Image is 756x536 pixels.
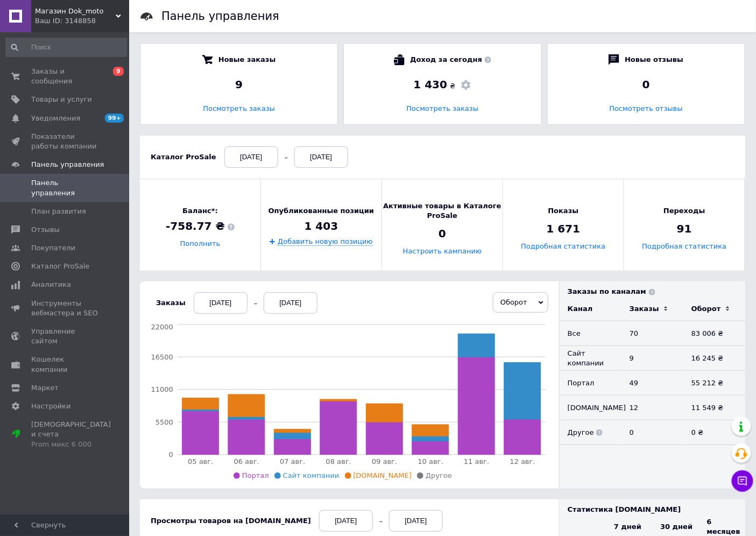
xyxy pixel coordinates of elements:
span: Переходы [663,206,705,216]
div: Ваш ID: 3148858 [35,16,129,26]
span: Панель управления [31,178,100,198]
span: Новые заказы [218,54,275,65]
a: Посмотреть заказы [407,104,479,112]
tspan: 11 авг. [464,457,489,466]
div: [DATE] [389,510,443,532]
div: Заказы [156,298,186,308]
div: 9 [151,77,327,92]
div: 0 [559,77,734,92]
span: [DEMOGRAPHIC_DATA] и счета [31,420,111,449]
div: Заказы [630,304,659,314]
span: -758.77 ₴ [166,219,235,234]
div: Prom микс 6 000 [31,440,111,449]
span: Инструменты вебмастера и SEO [31,299,100,318]
tspan: 05 авг. [188,457,213,466]
span: Активные товары в Каталоге ProSale [382,201,503,221]
a: Посмотреть заказы [203,104,275,112]
span: Оборот [500,298,527,306]
span: Покупатели [31,243,75,253]
tspan: 16500 [151,353,173,361]
span: 91 [677,222,692,237]
td: 9 [621,346,683,371]
div: Оборот [691,304,721,314]
td: 55 212 ₴ [683,371,745,396]
tspan: 08 авг. [326,457,351,466]
td: 70 [621,321,683,346]
span: Настройки [31,401,70,411]
span: 1 430 [414,78,448,91]
span: Каталог ProSale [31,262,89,271]
tspan: 12 авг. [510,457,535,466]
td: 11 549 ₴ [683,396,745,420]
span: Отзывы [31,225,60,235]
div: [DATE] [224,146,278,168]
div: [DATE] [194,292,248,314]
div: [DATE] [319,510,373,532]
span: 9 [113,67,124,76]
span: Другое [426,471,452,479]
span: Маркет [31,383,59,393]
span: Опубликованные позиции [269,206,374,216]
tspan: 0 [169,451,173,459]
span: ₴ [450,81,455,91]
span: 99+ [105,114,124,123]
div: Просмотры товаров на [DOMAIN_NAME] [151,516,311,526]
div: [DATE] [264,292,317,314]
td: 0 ₴ [683,420,745,445]
button: Чат с покупателем [732,470,753,492]
tspan: 5500 [156,418,173,426]
td: Канал [560,297,621,321]
td: Другое [560,420,621,445]
span: Панель управления [31,160,104,170]
a: Посмотреть отзывы [610,104,683,112]
span: Новые отзывы [625,54,683,65]
span: 1 671 [547,222,581,237]
span: Портал [242,471,269,479]
td: 83 006 ₴ [683,321,745,346]
a: Подробная статистика [642,243,726,251]
tspan: 10 авг. [418,457,443,466]
div: Заказы по каналам [568,287,745,297]
span: Баланс*: [166,206,235,216]
a: Пополнить [180,240,221,248]
td: 0 [621,420,683,445]
span: Уведомления [31,114,80,123]
span: Аналитика [31,280,71,290]
a: Подробная статистика [521,243,605,251]
span: Товары и услуги [31,95,92,104]
span: Показы [548,206,579,216]
span: Показатели работы компании [31,132,100,151]
td: [DOMAIN_NAME] [560,396,621,420]
div: Каталог ProSale [151,152,216,162]
a: Добавить новую позицию [278,237,373,246]
span: Заказы и сообщения [31,67,100,86]
a: Настроить кампанию [403,248,482,256]
div: Статистика [DOMAIN_NAME] [568,505,745,514]
tspan: 11000 [151,386,173,394]
tspan: 22000 [151,323,173,332]
span: Магазин Dok_moto [35,6,116,16]
div: [DATE] [294,146,348,168]
td: 12 [621,396,683,420]
td: 16 245 ₴ [683,346,745,371]
h1: Панель управления [161,10,279,23]
td: Все [560,321,621,346]
span: 0 [439,227,446,242]
span: Управление сайтом [31,327,100,346]
tspan: 07 авг. [280,457,305,466]
span: 1 403 [305,218,338,234]
td: 49 [621,371,683,396]
tspan: 06 авг. [234,457,259,466]
td: Сайт компании [560,346,621,371]
td: Портал [560,371,621,396]
span: [DOMAIN_NAME] [354,471,412,479]
span: Доход за сегодня [410,54,491,65]
tspan: 09 авг. [372,457,397,466]
span: Сайт компании [283,471,340,479]
input: Поиск [5,38,127,57]
span: Кошелек компании [31,355,100,374]
span: План развития [31,207,86,216]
